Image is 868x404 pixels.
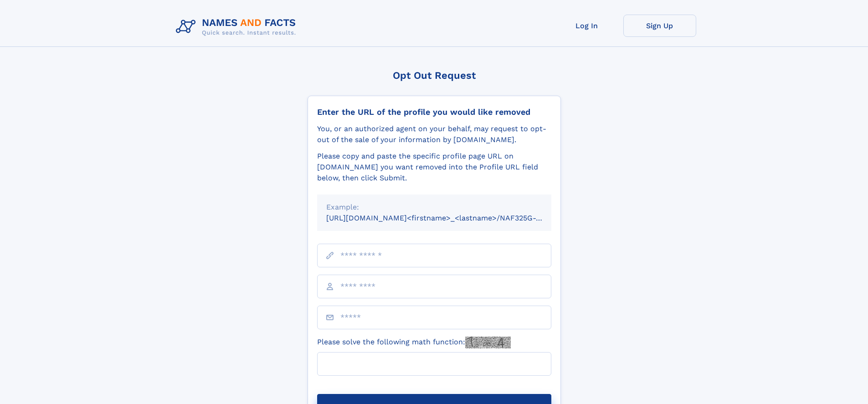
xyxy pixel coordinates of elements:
[308,70,561,81] div: Opt Out Request
[550,15,623,37] a: Log In
[172,15,303,39] img: Logo Names and Facts
[317,337,511,348] label: Please solve the following math function:
[317,123,551,145] div: You, or an authorized agent on your behalf, may request to opt-out of the sale of your informatio...
[317,151,551,184] div: Please copy and paste the specific profile page URL on [DOMAIN_NAME] you want removed into the Pr...
[326,214,569,222] small: [URL][DOMAIN_NAME]<firstname>_<lastname>/NAF325G-xxxxxxxx
[623,15,696,37] a: Sign Up
[317,107,551,117] div: Enter the URL of the profile you would like removed
[326,202,542,213] div: Example:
